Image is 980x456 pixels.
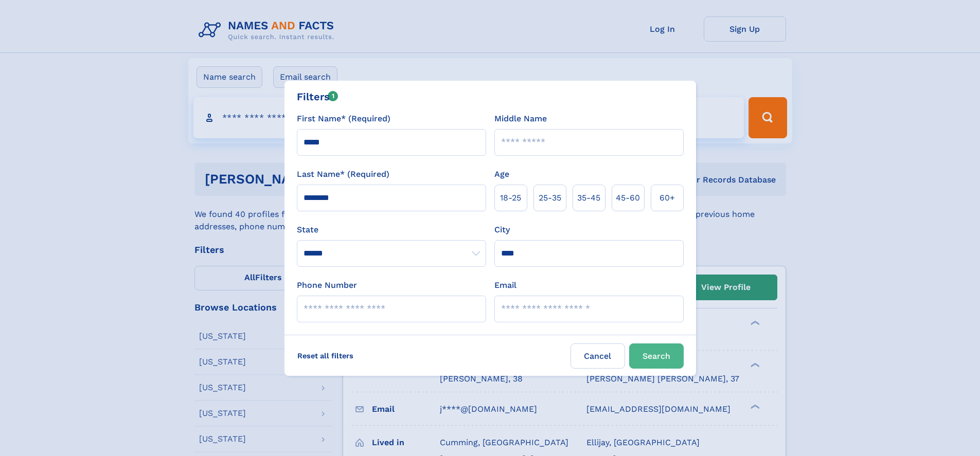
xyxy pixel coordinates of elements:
label: City [494,224,510,236]
div: Filters [297,89,338,104]
label: Age [494,168,509,180]
label: Email [494,279,516,291]
label: Reset all filters [291,343,360,368]
span: 35‑45 [577,192,600,204]
button: Search [629,343,684,369]
label: Phone Number [297,279,357,291]
label: First Name* (Required) [297,113,390,125]
span: 25‑35 [539,192,561,204]
label: Middle Name [494,113,547,125]
label: Cancel [571,343,625,369]
span: 18‑25 [500,192,521,204]
span: 45‑60 [616,192,640,204]
label: State [297,224,486,236]
label: Last Name* (Required) [297,168,389,180]
span: 60+ [660,192,675,204]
